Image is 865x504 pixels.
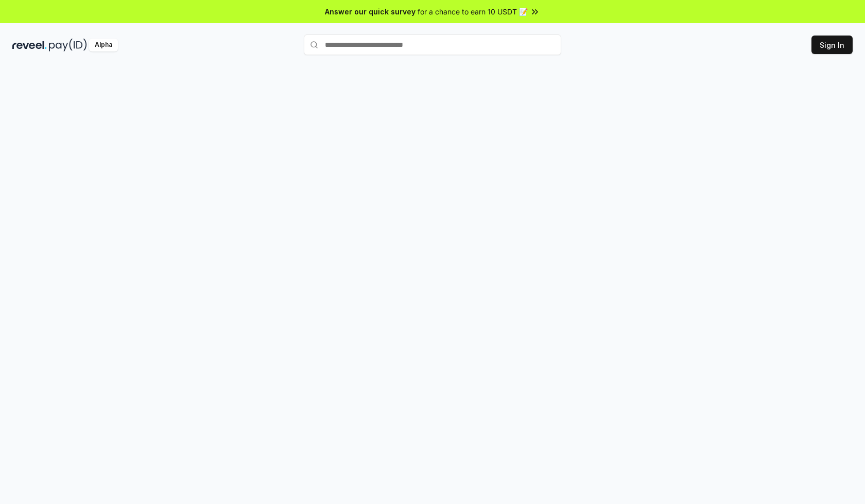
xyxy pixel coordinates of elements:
[418,6,528,17] span: for a chance to earn 10 USDT 📝
[49,39,87,51] img: pay_id
[811,36,853,54] button: Sign In
[325,6,416,17] span: Answer our quick survey
[12,39,47,51] img: reveel_dark
[89,39,118,51] div: Alpha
